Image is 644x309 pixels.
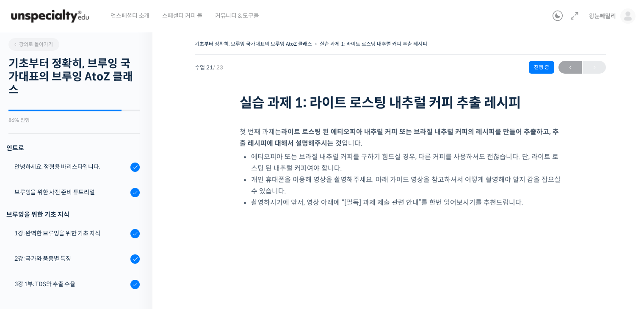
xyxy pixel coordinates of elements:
strong: 라이트 로스팅 된 에티오피아 내추럴 커피 또는 브라질 내추럴 커피의 레시피를 만들어 추출하고, 추출 레시피에 대해서 설명해주시는 것 [240,127,559,148]
div: 3강 1부: TDS와 추출 수율 [14,279,128,289]
a: 실습 과제 1: 라이트 로스팅 내추럴 커피 추출 레시피 [320,41,427,47]
a: 강의로 돌아가기 [8,38,59,51]
div: 86% 진행 [8,118,140,123]
span: / 23 [213,64,223,71]
li: 개인 휴대폰을 이용해 영상을 촬영해주세요. 아래 가이드 영상을 참고하셔서 어떻게 촬영해야 할지 감을 잡으실 수 있습니다. [251,174,561,197]
span: ← [558,62,582,73]
div: 안녕하세요, 정형용 바리스타입니다. [14,162,128,171]
a: 기초부터 정확히, 브루잉 국가대표의 브루잉 AtoZ 클래스 [195,41,312,47]
div: 2강: 국가와 품종별 특징 [14,254,128,263]
div: 진행 중 [529,61,554,74]
div: 1강: 완벽한 브루잉을 위한 기초 지식 [14,229,128,238]
p: 첫 번째 과제는 입니다. [240,126,561,149]
li: 에티오피아 또는 브라질 내추럴 커피를 구하기 힘드실 경우, 다른 커피를 사용하셔도 괜찮습니다. 단, 라이트 로스팅 된 내추럴 커피여야 합니다. [251,151,561,174]
div: 브루잉을 위한 사전 준비 튜토리얼 [14,188,128,197]
span: 강의로 돌아가기 [13,41,53,47]
span: 왕눈빼밀리 [589,12,616,20]
span: 수업 21 [195,65,223,70]
h2: 기초부터 정확히, 브루잉 국가대표의 브루잉 AtoZ 클래스 [8,57,140,97]
h3: 인트로 [6,142,140,154]
a: ←이전 [558,61,582,74]
li: 촬영하시기에 앞서, 영상 아래에 “[필독] 과제 제출 관련 안내”를 한번 읽어보시기를 추천드립니다. [251,197,561,208]
div: 브루잉을 위한 기초 지식 [6,209,140,220]
h1: 실습 과제 1: 라이트 로스팅 내추럴 커피 추출 레시피 [240,95,561,111]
